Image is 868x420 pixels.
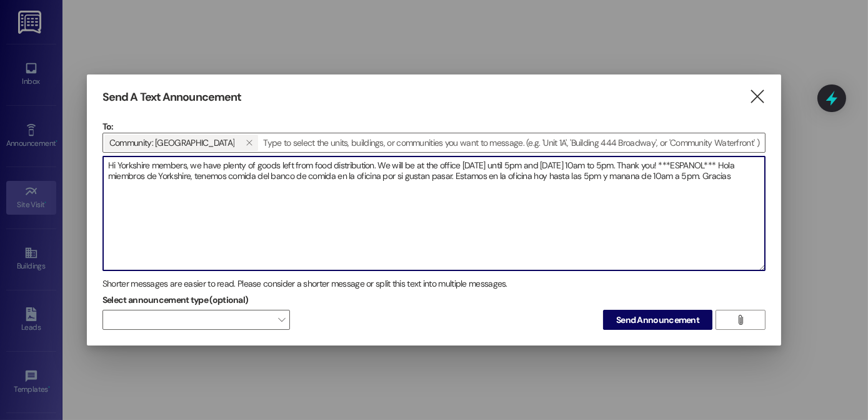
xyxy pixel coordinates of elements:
[246,138,252,148] i: 
[102,290,249,310] label: Select announcement type (optional)
[603,310,712,330] button: Send Announcement
[102,120,766,133] p: To:
[109,135,234,151] span: Community: Village of Yorkshire
[102,277,766,290] div: Shorter messages are easier to read. Please consider a shorter message or split this text into mu...
[103,156,765,270] textarea: Hi Yorkshire members, we have plenty of goods left from food distribution. We will be at the offi...
[616,314,699,327] span: Send Announcement
[102,156,766,271] div: Hi Yorkshire members, we have plenty of goods left from food distribution. We will be at the offi...
[259,133,765,152] input: Type to select the units, buildings, or communities you want to message. (e.g. 'Unit 1A', 'Buildi...
[239,135,258,151] button: Community: Village of Yorkshire
[749,90,766,103] i: 
[102,90,241,105] h3: Send A Text Announcement
[736,315,745,325] i: 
